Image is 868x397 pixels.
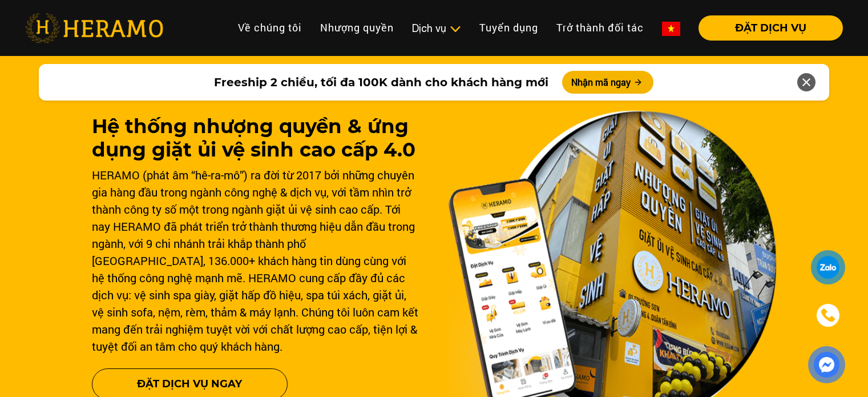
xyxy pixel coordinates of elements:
[214,74,548,91] span: Freeship 2 chiều, tối đa 100K dành cho khách hàng mới
[311,15,403,40] a: Nhượng quyền
[562,71,653,94] button: Nhận mã ngay
[547,15,653,40] a: Trở thành đối tác
[449,23,461,35] img: subToggleIcon
[470,15,547,40] a: Tuyển dụng
[821,308,835,322] img: phone-icon
[92,166,421,355] div: HERAMO (phát âm “hê-ra-mô”) ra đời từ 2017 bởi những chuyên gia hàng đầu trong ngành công nghệ & ...
[92,115,421,162] h1: Hệ thống nhượng quyền & ứng dụng giặt ủi vệ sinh cao cấp 4.0
[813,300,843,331] a: phone-icon
[689,23,843,33] a: ĐẶT DỊCH VỤ
[412,21,461,36] div: Dịch vụ
[25,13,163,43] img: heramo-logo.png
[229,15,311,40] a: Về chúng tôi
[662,22,680,36] img: vn-flag.png
[699,15,843,41] button: ĐẶT DỊCH VỤ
